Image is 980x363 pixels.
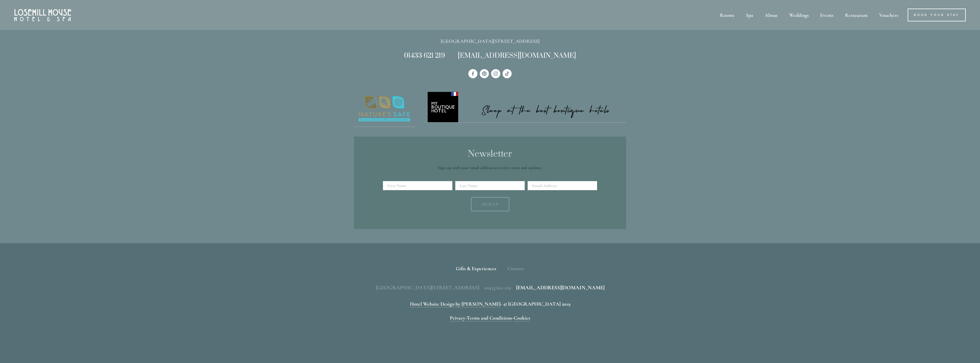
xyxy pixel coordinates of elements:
[354,91,415,127] img: Nature's Safe - Logo
[503,69,512,78] a: TikTok
[455,181,525,190] input: Last Name
[759,9,783,21] div: About
[480,69,489,78] a: Pinterest
[468,69,477,78] a: Losehill House Hotel & Spa
[491,69,500,78] a: Instagram
[467,315,512,321] a: Terms and Conditions
[450,315,465,321] a: Privacy
[784,9,814,21] div: Weddings
[410,301,501,307] a: Hotel Website Design by [PERSON_NAME]
[741,9,758,21] div: Spa
[874,9,903,21] a: Vouchers
[385,149,595,159] h2: Newsletter
[528,181,597,190] input: Email Address
[404,51,445,60] a: 01433 621 219
[815,9,839,21] div: Events
[424,91,626,123] a: My Boutique Hotel - Logo
[376,284,479,291] span: [GEOGRAPHIC_DATA][STREET_ADDRESS]
[503,261,524,276] div: Contact
[715,9,740,21] div: Rooms
[354,37,626,46] p: [GEOGRAPHIC_DATA][STREET_ADDRESS]
[354,300,626,308] p: - © [GEOGRAPHIC_DATA] 2019
[424,91,626,123] img: My Boutique Hotel - Logo
[516,284,605,291] a: [EMAIL_ADDRESS][DOMAIN_NAME]
[482,202,498,207] span: Sign Up
[354,314,626,322] p: - -
[456,265,496,272] span: Gifts & Experiences
[840,9,873,21] div: Restaurant
[14,9,71,21] img: Losehill House
[471,197,509,211] button: Sign Up
[385,164,595,171] p: Sign up with your email address to receive news and updates.
[485,284,511,291] span: 01433 621 219
[383,181,452,190] input: First Name
[908,9,966,21] a: Book Your Stay
[458,51,576,60] a: [EMAIL_ADDRESS][DOMAIN_NAME]
[514,315,530,321] a: Cookies
[456,261,501,276] a: Gifts & Experiences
